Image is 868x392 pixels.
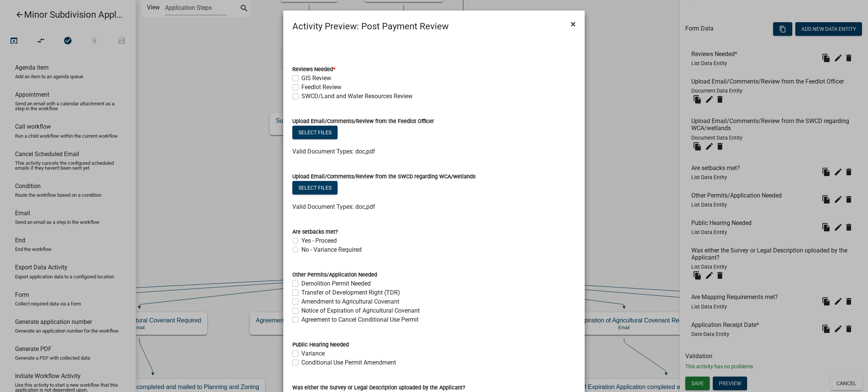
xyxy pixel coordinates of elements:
label: Are setbacks met? [292,229,338,235]
span: Valid Document Types: doc,pdf [292,148,375,155]
label: Feedlot Review [301,83,341,92]
label: SWCD/Land and Water Resources Review [301,92,413,101]
span: : Post Payment Review [357,21,449,32]
label: Transfer of Development Right (TDR) [301,288,400,297]
label: No - Variance Required [301,245,362,254]
label: GIS Review [301,74,331,83]
label: Other Permits/Application Needed [292,272,377,278]
label: Upload Email/Comments/Review from the SWCD regarding WCA/wetlands [292,174,475,179]
h4: Activity Preview [292,20,449,33]
label: Agreement to Cancel Conditional Use Permit [301,315,419,324]
label: Amendment to Agricultural Covenant [301,297,399,306]
label: Was either the Survey or Legal Description uploaded by the Applicant? [292,385,465,390]
label: Notice of Expiration of Agricultural Covenant [301,306,420,315]
span: Valid Document Types: doc,pdf [292,203,375,210]
span: × [571,19,576,29]
label: Reviews Needed [292,67,335,72]
label: Variance [301,349,325,358]
label: Conditional Use Permit Amendment [301,358,396,367]
button: Select files [292,126,338,139]
label: Upload Email/Comments/Review from the Feedlot Officer [292,119,434,124]
button: Close [565,14,582,35]
label: Demolition Permit Needed [301,279,371,288]
label: Public Hearing Needed [292,342,349,348]
button: Select files [292,181,338,194]
label: Yes - Proceed [301,236,337,245]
